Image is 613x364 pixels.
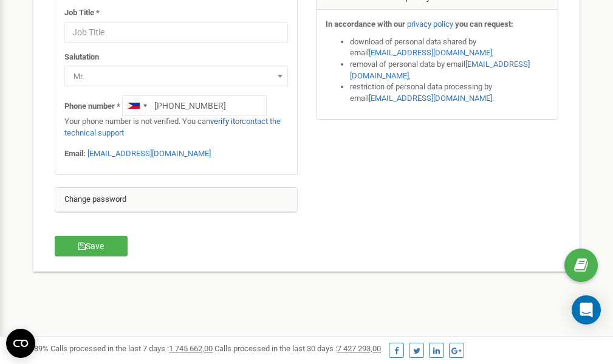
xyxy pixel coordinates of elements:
[64,52,99,63] label: Salutation
[369,94,492,103] a: [EMAIL_ADDRESS][DOMAIN_NAME]
[337,344,381,353] u: 7 427 293,00
[350,60,530,80] a: [EMAIL_ADDRESS][DOMAIN_NAME]
[369,48,492,57] a: [EMAIL_ADDRESS][DOMAIN_NAME]
[64,116,288,139] p: Your phone number is not verified. You can or
[64,117,281,137] a: contact the technical support
[64,66,288,86] span: Mr.
[64,149,86,158] strong: Email:
[69,68,284,85] span: Mr.
[214,344,381,353] span: Calls processed in the last 30 days :
[6,329,35,358] button: Open CMP widget
[326,19,405,29] strong: In accordance with our
[64,7,100,19] label: Job Title *
[455,19,513,29] strong: you can request:
[350,36,549,59] li: download of personal data shared by email ,
[210,117,235,126] a: verify it
[87,149,211,158] a: [EMAIL_ADDRESS][DOMAIN_NAME]
[169,344,213,353] u: 1 745 662,00
[350,59,549,81] li: removal of personal data by email ,
[122,95,267,116] input: +1-800-555-55-55
[572,295,601,325] div: Open Intercom Messenger
[64,101,120,112] label: Phone number *
[350,81,549,104] li: restriction of personal data processing by email .
[55,188,297,212] div: Change password
[55,236,128,256] button: Save
[50,344,213,353] span: Calls processed in the last 7 days :
[407,19,453,29] a: privacy policy
[64,22,288,43] input: Job Title
[123,96,151,115] div: Telephone country code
